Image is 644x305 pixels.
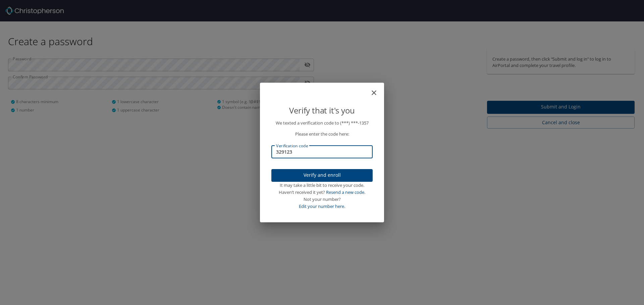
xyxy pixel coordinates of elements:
[271,182,373,189] div: It may take a little bit to receive your code.
[271,196,373,203] div: Not your number?
[271,131,373,138] p: Please enter the code here:
[326,189,365,195] a: Resend a new code.
[271,169,373,182] button: Verify and enroll
[271,104,373,117] p: Verify that it's you
[373,85,381,93] button: close
[277,171,367,179] span: Verify and enroll
[299,203,345,209] a: Edit your number here.
[271,189,373,196] div: Haven’t received it yet?
[271,120,373,127] p: We texted a verification code to (***) ***- 1357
